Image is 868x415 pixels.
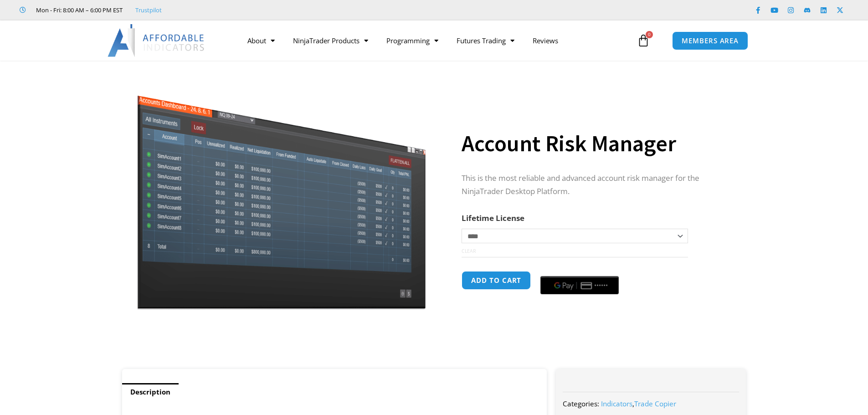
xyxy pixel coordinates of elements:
a: Trustpilot [135,5,162,15]
label: Lifetime License [462,213,524,223]
img: LogoAI | Affordable Indicators – NinjaTrader [108,24,205,57]
a: Reviews [524,30,567,51]
img: Screenshot 2024-08-26 15462845454 [135,77,428,310]
a: Clear options [462,248,476,254]
a: MEMBERS AREA [672,31,748,50]
p: This is the most reliable and advanced account risk manager for the NinjaTrader Desktop Platform. [462,172,728,198]
a: 0 [623,27,663,54]
a: NinjaTrader Products [284,30,377,51]
a: Programming [377,30,447,51]
nav: Menu [238,30,635,51]
span: Categories: [563,399,599,408]
button: Buy with GPay [540,276,619,294]
a: Trade Copier [634,399,676,408]
a: About [238,30,284,51]
span: MEMBERS AREA [682,37,739,44]
span: 0 [646,31,653,38]
a: Description [122,383,179,401]
a: Futures Trading [447,30,524,51]
a: Indicators [601,399,632,408]
span: , [601,399,676,408]
h1: Account Risk Manager [462,128,728,159]
iframe: Secure payment input frame [539,270,621,271]
button: Add to cart [462,271,531,290]
text: •••••• [595,282,608,289]
span: Mon - Fri: 8:00 AM – 6:00 PM EST [34,5,123,15]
